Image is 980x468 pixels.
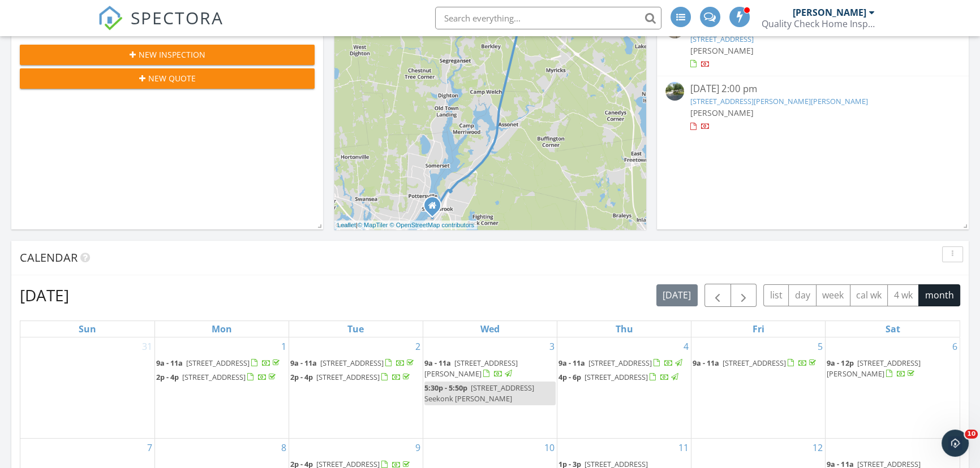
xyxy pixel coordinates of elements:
a: 9a - 11a [STREET_ADDRESS] [558,357,690,370]
a: 2p - 4p [STREET_ADDRESS] [156,371,287,384]
h2: [DATE] [20,284,69,306]
a: Go to September 11, 2025 [676,439,691,457]
div: Quality Check Home Inspection [762,18,875,29]
span: [STREET_ADDRESS] [723,358,786,368]
span: 9a - 11a [290,358,317,368]
a: Go to September 9, 2025 [413,439,423,457]
a: 4p - 6p [STREET_ADDRESS] [558,371,690,384]
td: Go to September 3, 2025 [423,337,557,439]
span: [STREET_ADDRESS] [584,372,648,382]
span: [STREET_ADDRESS] [588,358,652,368]
a: Tuesday [345,321,366,337]
a: Go to September 8, 2025 [279,439,289,457]
td: Go to September 5, 2025 [691,337,826,439]
a: Thursday [613,321,635,337]
a: [STREET_ADDRESS][PERSON_NAME][PERSON_NAME] [690,96,867,106]
span: 10 [965,430,978,439]
button: cal wk [850,284,888,306]
span: New Inspection [139,49,205,60]
span: [PERSON_NAME] [690,45,753,56]
span: 2p - 4p [156,372,179,382]
a: Go to September 3, 2025 [547,337,557,356]
a: 9a - 11a [STREET_ADDRESS] [156,357,287,370]
a: Go to September 6, 2025 [950,337,960,356]
button: week [816,284,850,306]
iframe: Intercom live chat [942,430,969,457]
a: Go to September 1, 2025 [279,337,289,356]
a: 9a - 11a [STREET_ADDRESS] [693,358,818,368]
a: Leaflet [337,222,356,228]
span: SPECTORA [131,6,223,29]
div: [DATE] 2:00 pm [690,82,935,96]
a: Saturday [883,321,902,337]
a: 4p - 6p [STREET_ADDRESS] [558,372,680,382]
button: list [763,284,789,306]
span: Calendar [20,250,78,265]
span: 9a - 11a [424,358,451,368]
button: month [918,284,960,306]
img: streetview [665,82,684,101]
a: 2p - 4p [STREET_ADDRESS] [156,372,278,382]
a: Go to September 10, 2025 [542,439,557,457]
a: 9a - 11a [STREET_ADDRESS] [156,358,282,368]
a: Go to September 4, 2025 [681,337,691,356]
a: 9a - 12p [STREET_ADDRESS][PERSON_NAME] [827,358,920,379]
div: [PERSON_NAME] [793,7,866,18]
a: 9a - 11a [STREET_ADDRESS] [290,357,422,370]
span: [STREET_ADDRESS][PERSON_NAME] [827,358,920,379]
a: [DATE] 9:00 am [STREET_ADDRESS] [PERSON_NAME] [665,20,960,70]
span: 5:30p - 5:50p [424,383,467,393]
td: Go to September 1, 2025 [154,337,289,439]
a: Friday [750,321,767,337]
a: [STREET_ADDRESS] [690,34,753,44]
a: Go to September 12, 2025 [810,439,825,457]
a: [DATE] 2:00 pm [STREET_ADDRESS][PERSON_NAME][PERSON_NAME] [PERSON_NAME] [665,82,960,132]
span: 9a - 11a [156,358,183,368]
a: SPECTORA [98,15,223,39]
td: Go to September 6, 2025 [826,337,960,439]
button: Next month [730,284,757,307]
span: [STREET_ADDRESS] [316,372,380,382]
span: 9a - 12p [827,358,853,368]
span: 9a - 11a [693,358,719,368]
a: 2p - 4p [STREET_ADDRESS] [290,372,412,382]
input: Search everything... [435,7,661,29]
span: 9a - 11a [558,358,585,368]
div: 2845 North Main St., Fall River MA 02720 [432,205,439,212]
button: New Inspection [20,45,315,65]
button: [DATE] [656,284,698,306]
a: Go to September 5, 2025 [815,337,825,356]
span: [STREET_ADDRESS] Seekonk [PERSON_NAME] [424,383,534,404]
button: 4 wk [887,284,919,306]
img: The Best Home Inspection Software - Spectora [98,6,123,31]
span: [PERSON_NAME] [690,107,753,118]
span: New Quote [148,72,196,84]
a: 9a - 11a [STREET_ADDRESS] [290,358,416,368]
a: Sunday [76,321,98,337]
button: New Quote [20,68,315,89]
a: 9a - 11a [STREET_ADDRESS][PERSON_NAME] [424,358,518,379]
a: Go to September 7, 2025 [145,439,154,457]
button: Previous month [704,284,731,307]
a: © OpenStreetMap contributors [390,222,474,228]
td: Go to September 2, 2025 [289,337,423,439]
span: [STREET_ADDRESS][PERSON_NAME] [424,358,518,379]
a: Go to August 31, 2025 [140,337,154,356]
span: 2p - 4p [290,372,313,382]
button: day [788,284,816,306]
a: 9a - 12p [STREET_ADDRESS][PERSON_NAME] [827,357,958,381]
a: Monday [209,321,234,337]
a: 2p - 4p [STREET_ADDRESS] [290,371,422,384]
div: | [334,220,477,230]
a: 9a - 11a [STREET_ADDRESS][PERSON_NAME] [424,357,556,381]
td: Go to September 4, 2025 [557,337,691,439]
span: [STREET_ADDRESS] [320,358,384,368]
a: Wednesday [478,321,502,337]
a: © MapTiler [358,222,388,228]
span: 4p - 6p [558,372,581,382]
a: 9a - 11a [STREET_ADDRESS] [558,358,684,368]
td: Go to August 31, 2025 [20,337,154,439]
a: 9a - 11a [STREET_ADDRESS] [693,357,824,370]
a: Go to September 2, 2025 [413,337,423,356]
span: [STREET_ADDRESS] [182,372,246,382]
